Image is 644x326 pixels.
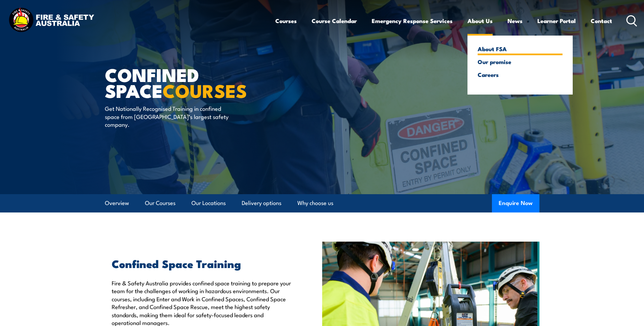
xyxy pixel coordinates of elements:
[467,12,493,30] a: About Us
[112,259,291,268] h2: Confined Space Training
[508,12,522,30] a: News
[312,12,357,30] a: Course Calendar
[591,12,612,30] a: Contact
[537,12,576,30] a: Learner Portal
[478,72,563,78] a: Careers
[275,12,297,30] a: Courses
[105,66,273,98] h1: Confined Space
[297,194,333,212] a: Why choose us
[372,12,453,30] a: Emergency Response Services
[242,194,281,212] a: Delivery options
[105,194,129,212] a: Overview
[163,76,247,104] strong: COURSES
[191,194,226,212] a: Our Locations
[478,46,563,52] a: About FSA
[478,59,563,65] a: Our promise
[145,194,176,212] a: Our Courses
[105,104,229,128] p: Get Nationally Recognised Training in confined space from [GEOGRAPHIC_DATA]’s largest safety comp...
[492,194,539,212] button: Enquire Now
